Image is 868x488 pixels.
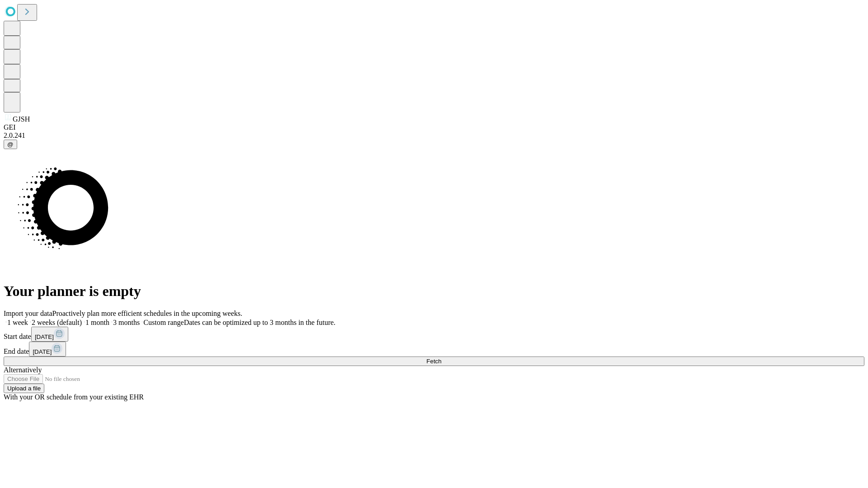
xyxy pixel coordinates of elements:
div: End date [4,342,864,357]
button: Fetch [4,357,864,366]
span: Dates can be optimized up to 3 months in the future. [184,319,335,326]
span: [DATE] [33,348,52,355]
div: 2.0.241 [4,131,864,140]
span: 1 week [7,319,28,326]
span: 1 month [85,319,109,326]
button: Upload a file [4,384,44,393]
span: [DATE] [35,333,54,340]
span: Proactively plan more efficient schedules in the upcoming weeks. [52,310,242,317]
span: Custom range [143,319,184,326]
button: [DATE] [29,342,66,357]
span: Fetch [426,358,441,365]
div: Start date [4,327,864,342]
button: [DATE] [31,327,68,342]
span: @ [7,141,14,148]
button: @ [4,140,17,149]
span: GJSH [13,115,30,123]
div: GEI [4,123,864,131]
span: 3 months [113,319,140,326]
span: With your OR schedule from your existing EHR [4,393,144,401]
span: 2 weeks (default) [32,319,82,326]
h1: Your planner is empty [4,283,864,300]
span: Alternatively [4,366,42,374]
span: Import your data [4,310,52,317]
